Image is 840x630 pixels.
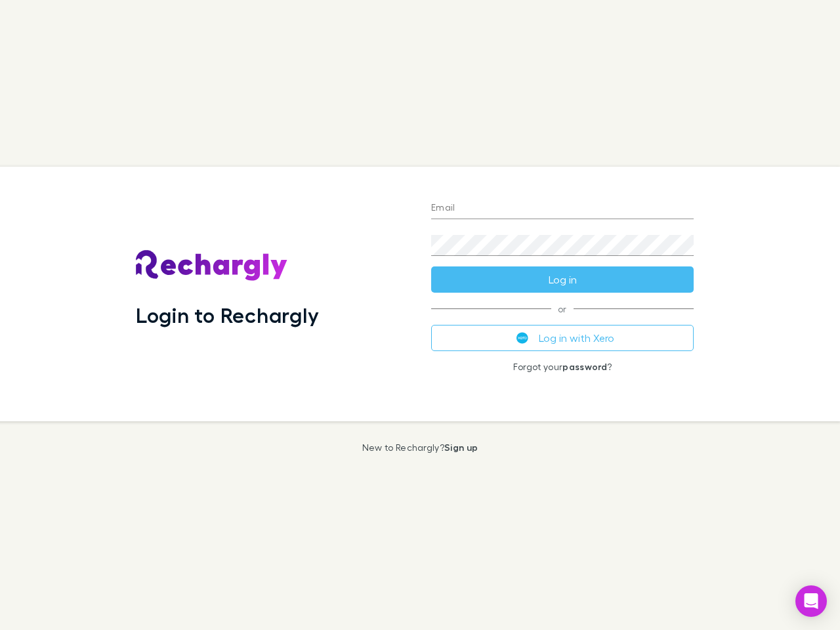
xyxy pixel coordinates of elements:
img: Xero's logo [516,332,528,344]
img: Rechargly's Logo [136,250,288,282]
span: or [431,308,694,309]
p: New to Rechargly? [362,442,478,453]
a: password [562,361,607,372]
div: Open Intercom Messenger [795,585,827,617]
p: Forgot your ? [431,362,694,372]
button: Log in [431,266,694,293]
a: Sign up [444,442,478,453]
h1: Login to Rechargly [136,303,319,327]
button: Log in with Xero [431,325,694,351]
